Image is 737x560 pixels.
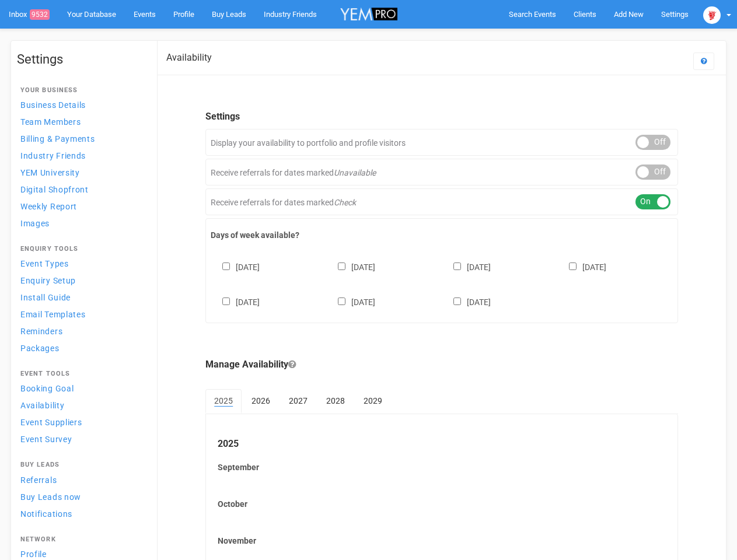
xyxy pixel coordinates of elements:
a: 2029 [355,389,391,412]
a: Team Members [17,114,145,129]
a: Buy Leads now [17,489,145,505]
img: open-uri20250107-2-1pbi2ie [703,6,721,24]
a: Email Templates [17,306,145,322]
input: [DATE] [569,262,577,270]
span: Packages [20,344,60,353]
label: [DATE] [442,295,491,308]
legend: Settings [205,110,678,124]
label: [DATE] [211,260,260,273]
span: Billing & Payments [20,134,95,143]
a: Business Details [17,97,145,113]
a: Notifications [17,506,145,521]
legend: 2025 [218,437,666,451]
h4: Your Business [20,87,142,94]
label: [DATE] [211,295,260,308]
label: [DATE] [442,260,491,273]
h4: Network [20,536,142,543]
a: 2025 [205,389,242,414]
a: Booking Goal [17,380,145,396]
span: Install Guide [20,293,71,302]
label: October [218,498,666,510]
a: Images [17,215,145,231]
span: Add New [614,10,644,19]
a: 2026 [243,389,279,412]
label: [DATE] [557,260,606,273]
span: Event Types [20,259,69,268]
input: [DATE] [453,297,461,305]
label: Days of week available? [211,229,673,241]
span: Notifications [20,509,72,519]
span: YEM University [20,168,80,177]
a: Availability [17,397,145,413]
label: [DATE] [326,260,375,273]
span: Enquiry Setup [20,276,76,285]
a: Event Suppliers [17,414,145,430]
a: Packages [17,340,145,356]
a: Install Guide [17,289,145,305]
span: Business Details [20,100,86,110]
span: Weekly Report [20,202,77,211]
span: Availability [20,401,64,410]
a: Weekly Report [17,198,145,214]
input: [DATE] [222,297,230,305]
h2: Availability [166,52,212,63]
span: Event Survey [20,435,72,444]
h4: Buy Leads [20,461,142,468]
a: Digital Shopfront [17,181,145,197]
a: Billing & Payments [17,131,145,146]
div: Display your availability to portfolio and profile visitors [205,129,678,156]
span: Booking Goal [20,384,74,393]
a: Referrals [17,472,145,488]
em: Unavailable [334,168,376,177]
span: Clients [574,10,596,19]
span: Images [20,219,50,228]
a: 2028 [317,389,354,412]
input: [DATE] [338,262,345,270]
input: [DATE] [338,297,345,305]
h1: Settings [17,52,145,66]
label: [DATE] [326,295,375,308]
span: Search Events [509,10,556,19]
a: Event Survey [17,431,145,447]
span: 9532 [30,9,50,20]
span: Event Suppliers [20,418,82,427]
span: Team Members [20,117,81,127]
label: November [218,535,666,547]
input: [DATE] [222,262,230,270]
a: YEM University [17,164,145,180]
span: Digital Shopfront [20,185,89,194]
a: 2027 [280,389,316,412]
div: Receive referrals for dates marked [205,159,678,185]
a: Industry Friends [17,148,145,163]
div: Receive referrals for dates marked [205,188,678,215]
legend: Manage Availability [205,358,678,372]
a: Reminders [17,323,145,339]
label: September [218,461,666,473]
h4: Event Tools [20,370,142,377]
span: Email Templates [20,310,86,319]
a: Enquiry Setup [17,272,145,288]
span: Reminders [20,327,62,336]
em: Check [334,198,356,207]
a: Event Types [17,256,145,271]
input: [DATE] [453,262,461,270]
h4: Enquiry Tools [20,246,142,253]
